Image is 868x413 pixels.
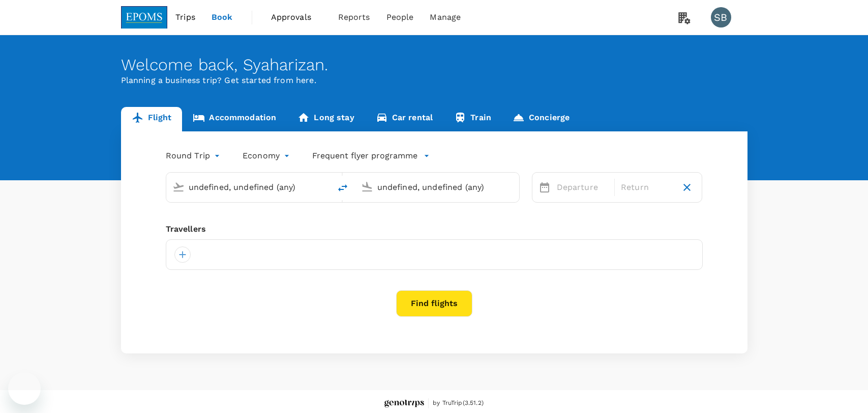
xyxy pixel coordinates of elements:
[8,372,41,405] iframe: Button to launch messaging window
[557,181,608,194] p: Departure
[502,107,580,131] a: Concierge
[443,107,502,131] a: Train
[243,148,292,164] div: Economy
[430,11,461,23] span: Manage
[121,56,747,74] div: Welcome back , Syaharizan .
[287,107,365,131] a: Long stay
[621,181,672,194] p: Return
[212,11,233,23] span: Book
[331,176,355,200] button: delete
[312,150,417,162] p: Frequent flyer programme
[166,223,703,235] div: Travellers
[323,186,325,188] button: Open
[166,148,223,164] div: Round Trip
[377,179,498,195] input: Going to
[175,11,195,23] span: Trips
[396,290,472,317] button: Find flights
[189,179,309,195] input: Depart from
[182,107,287,131] a: Accommodation
[338,11,370,23] span: Reports
[121,107,183,131] a: Flight
[121,6,168,29] img: EPOMS SDN BHD
[121,74,747,87] p: Planning a business trip? Get started from here.
[365,107,444,131] a: Car rental
[312,150,430,162] button: Frequent flyer programme
[512,186,514,188] button: Open
[386,11,414,23] span: People
[271,11,322,23] span: Approvals
[384,400,424,407] img: Genotrips - EPOMS
[711,7,731,27] div: SB
[433,398,484,408] span: by TruTrip ( 3.51.2 )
